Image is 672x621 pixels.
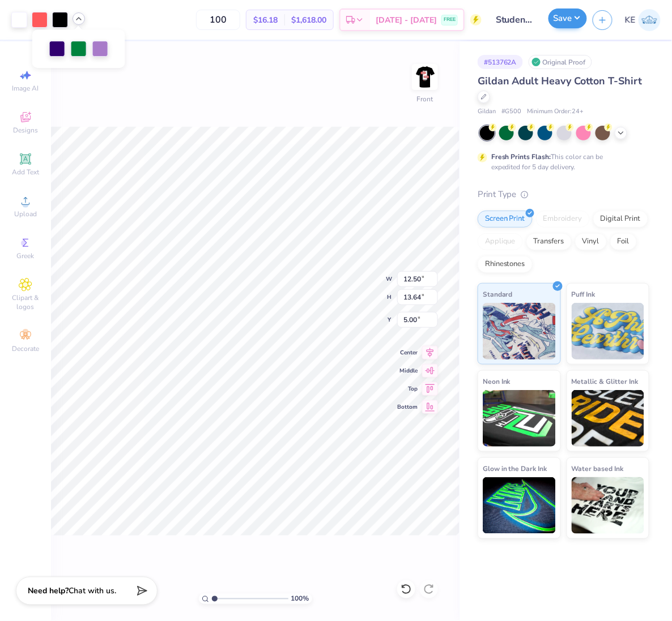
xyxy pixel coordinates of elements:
div: Screen Print [478,211,533,228]
img: Kent Everic Delos Santos [639,9,661,31]
span: $16.18 [253,14,278,26]
img: Standard [483,303,556,359]
span: Designs [13,126,38,135]
span: $1,618.00 [291,14,326,26]
span: Decorate [12,344,39,353]
span: KE [625,14,636,27]
span: Clipart & logos [6,293,45,311]
button: Save [548,8,587,28]
span: Chat with us. [69,586,116,597]
span: Glow in the Dark Ink [483,462,547,474]
span: Water based Ink [572,462,624,474]
span: Upload [14,209,37,219]
input: Untitled Design [487,8,543,31]
img: Puff Ink [572,303,645,359]
strong: Fresh Prints Flash: [491,152,551,161]
span: Add Text [12,168,39,177]
div: Foil [610,233,637,250]
span: Puff Ink [572,288,596,300]
span: Neon Ink [483,375,511,387]
div: Digital Print [593,211,648,228]
img: Water based Ink [572,477,645,534]
strong: Need help? [28,586,69,597]
span: # G500 [501,107,522,117]
div: Print Type [478,188,649,201]
span: [DATE] - [DATE] [376,14,437,26]
span: Greek [17,251,35,260]
input: – – [196,10,240,30]
span: Gildan Adult Heavy Cotton T-Shirt [478,74,643,88]
div: Applique [478,233,523,250]
span: Metallic & Glitter Ink [572,375,639,387]
span: Bottom [397,403,418,411]
img: Glow in the Dark Ink [483,477,556,534]
span: Standard [483,288,513,300]
div: # 513762A [478,55,523,69]
span: 100 % [291,594,309,604]
span: FREE [444,16,456,24]
span: Middle [397,367,418,375]
div: Front [417,94,433,104]
div: This color can be expedited for 5 day delivery. [491,152,631,172]
div: Original Proof [529,55,592,69]
img: Neon Ink [483,390,556,447]
span: Center [397,349,418,357]
img: Front [414,66,436,88]
img: Metallic & Glitter Ink [572,390,645,447]
span: Top [397,385,418,393]
div: Transfers [526,233,572,250]
span: Gildan [478,107,496,117]
div: Embroidery [536,211,590,228]
a: KE [625,9,661,31]
span: Image AI [12,84,39,93]
div: Rhinestones [478,256,533,273]
div: Vinyl [575,233,607,250]
span: Minimum Order: 24 + [528,107,584,117]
